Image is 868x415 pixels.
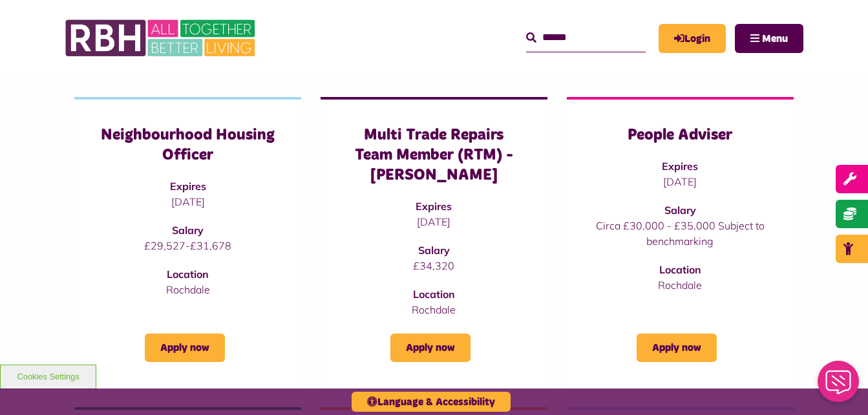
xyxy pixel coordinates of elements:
strong: Salary [172,224,204,237]
input: Search [526,24,646,52]
p: Rochdale [346,302,522,317]
p: £29,527-£31,678 [100,238,275,253]
strong: Expires [416,200,452,213]
p: Rochdale [593,277,768,293]
a: Apply now [637,334,717,362]
strong: Expires [170,180,206,193]
h3: Multi Trade Repairs Team Member (RTM) - [PERSON_NAME] [346,125,522,186]
strong: Location [413,288,455,301]
p: [DATE] [346,214,522,229]
p: £34,320 [346,258,522,273]
button: Language & Accessibility [352,392,511,412]
p: Circa £30,000 - £35,000 Subject to benchmarking [593,218,768,249]
img: RBH [65,13,259,63]
strong: Salary [418,244,450,257]
button: Navigation [735,24,803,53]
strong: Expires [662,160,698,173]
strong: Location [167,268,209,281]
a: Apply now [145,334,225,362]
p: [DATE] [593,174,768,189]
iframe: Netcall Web Assistant for live chat [810,357,868,415]
h3: People Adviser [593,125,768,145]
span: Menu [762,34,788,44]
a: MyRBH [659,24,726,53]
h3: Neighbourhood Housing Officer [100,125,275,165]
strong: Salary [664,204,696,217]
a: Apply now [390,334,471,362]
p: Rochdale [100,282,275,297]
p: [DATE] [100,194,275,209]
strong: Location [659,263,701,276]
